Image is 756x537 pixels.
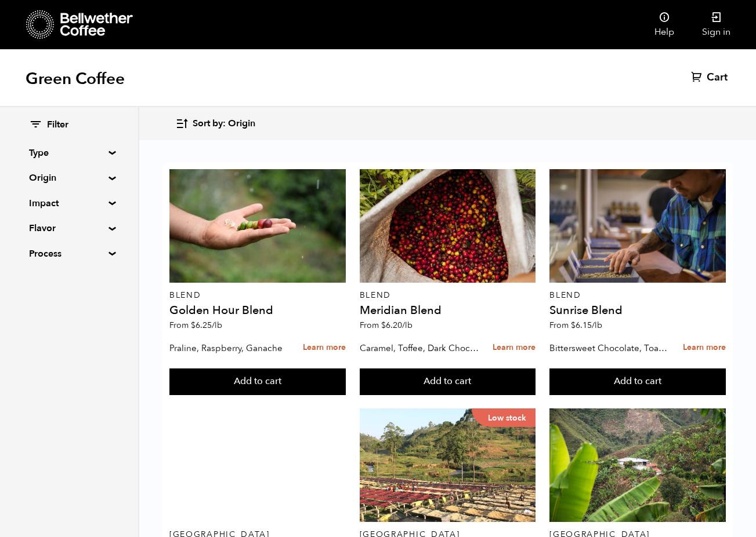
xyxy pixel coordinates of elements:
[175,110,255,137] button: Sort by: Origin
[303,335,346,360] a: Learn more
[169,339,290,357] p: Praline, Raspberry, Ganache
[169,368,346,395] button: Add to cart
[549,368,726,395] button: Add to cart
[683,335,726,360] a: Learn more
[212,320,222,331] span: /lb
[402,320,413,331] span: /lb
[169,305,346,316] h4: Golden Hour Blend
[29,146,109,160] summary: Type
[169,291,346,299] p: Blend
[169,320,222,331] span: From
[691,71,730,85] a: Cart
[493,335,536,360] a: Learn more
[47,119,68,131] span: Filter
[360,305,536,316] h4: Meridian Blend
[571,320,576,331] span: $
[29,221,109,235] summary: Flavor
[360,291,536,299] p: Blend
[29,171,109,185] summary: Origin
[472,408,536,427] p: Low stock
[549,291,726,299] p: Blend
[571,320,602,331] bdi: 6.15
[549,339,670,357] p: Bittersweet Chocolate, Toasted Marshmallow, Candied Orange, Praline
[26,68,125,89] h1: Green Coffee
[381,320,413,331] bdi: 6.20
[193,118,255,130] span: Sort by: Origin
[549,305,726,316] h4: Sunrise Blend
[29,247,109,261] summary: Process
[360,320,413,331] span: From
[191,320,222,331] bdi: 6.25
[360,408,536,522] a: Low stock
[29,196,109,210] summary: Impact
[549,320,602,331] span: From
[381,320,386,331] span: $
[707,71,728,85] span: Cart
[360,368,536,395] button: Add to cart
[191,320,196,331] span: $
[592,320,602,331] span: /lb
[360,339,480,357] p: Caramel, Toffee, Dark Chocolate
